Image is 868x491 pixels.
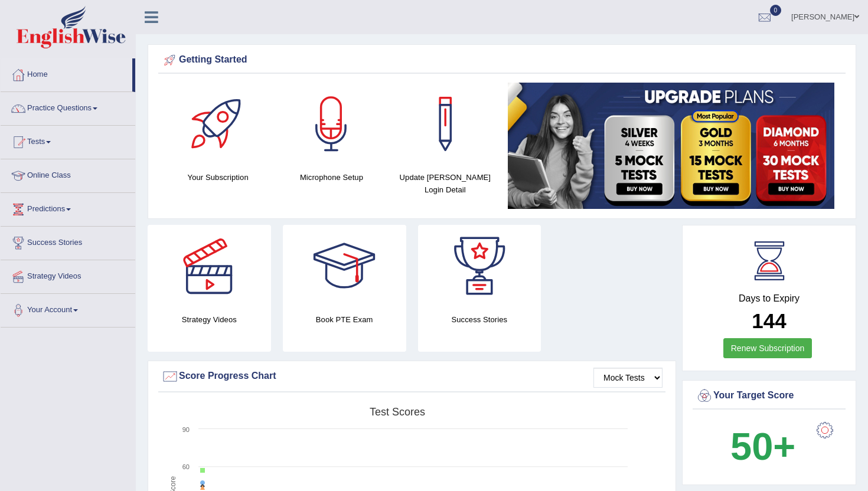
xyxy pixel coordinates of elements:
a: Practice Questions [1,92,135,122]
a: Renew Subscription [723,338,812,358]
h4: Book PTE Exam [283,313,406,326]
h4: Update [PERSON_NAME] Login Detail [394,171,496,196]
div: Your Target Score [696,387,843,405]
img: small5.jpg [508,83,834,209]
a: Home [1,58,132,88]
span: 0 [770,5,782,16]
div: Getting Started [161,51,843,69]
tspan: Test scores [370,406,425,418]
h4: Success Stories [418,313,541,326]
text: 60 [182,463,190,470]
h4: Days to Expiry [696,293,843,304]
b: 50+ [730,425,795,468]
a: Predictions [1,193,135,222]
div: Score Progress Chart [161,368,663,385]
a: Success Stories [1,227,135,256]
a: Tests [1,126,135,155]
text: 90 [182,426,190,433]
h4: Strategy Videos [148,313,271,326]
a: Strategy Videos [1,260,135,290]
h4: Your Subscription [167,171,269,184]
b: 144 [752,309,786,332]
a: Online Class [1,159,135,189]
a: Your Account [1,294,135,323]
h4: Microphone Setup [280,171,382,184]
